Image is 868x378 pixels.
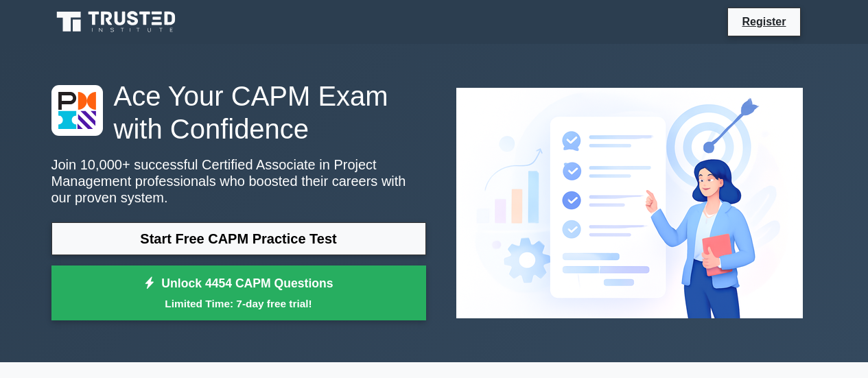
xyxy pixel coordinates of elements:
[734,13,794,30] a: Register
[445,77,814,329] img: Certified Associate in Project Management Preview
[51,156,426,206] p: Join 10,000+ successful Certified Associate in Project Management professionals who boosted their...
[69,296,409,311] small: Limited Time: 7-day free trial!
[51,222,426,255] a: Start Free CAPM Practice Test
[51,80,426,145] h1: Ace Your CAPM Exam with Confidence
[51,265,426,320] a: Unlock 4454 CAPM QuestionsLimited Time: 7-day free trial!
